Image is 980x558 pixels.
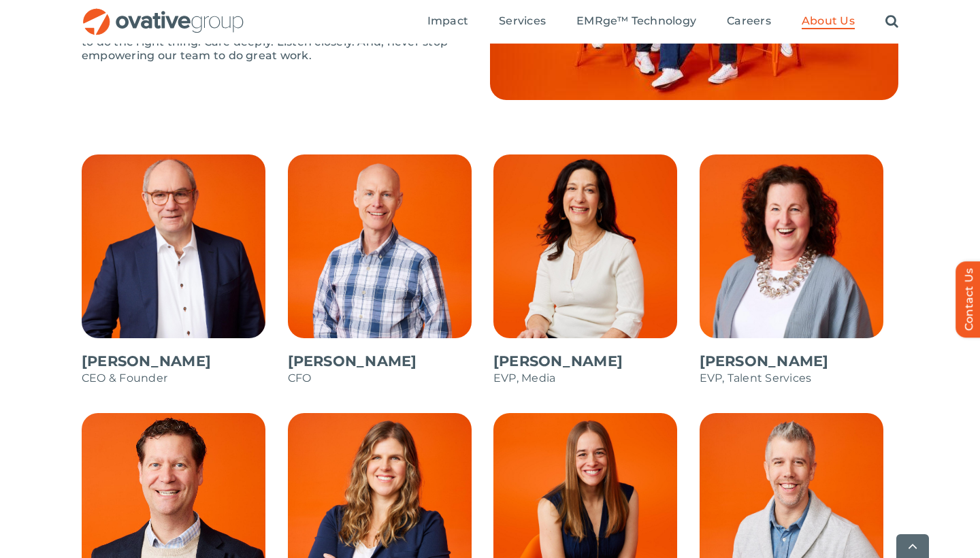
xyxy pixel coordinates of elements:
[499,14,546,29] a: Services
[727,14,771,29] a: Careers
[499,14,546,28] span: Services
[576,14,696,28] span: EMRge™ Technology
[576,14,696,29] a: EMRge™ Technology
[427,14,468,29] a: Impact
[802,14,855,29] a: About Us
[802,14,855,28] span: About Us
[427,14,468,28] span: Impact
[727,14,771,28] span: Careers
[885,14,898,29] a: Search
[82,7,245,20] a: OG_Full_horizontal_RGB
